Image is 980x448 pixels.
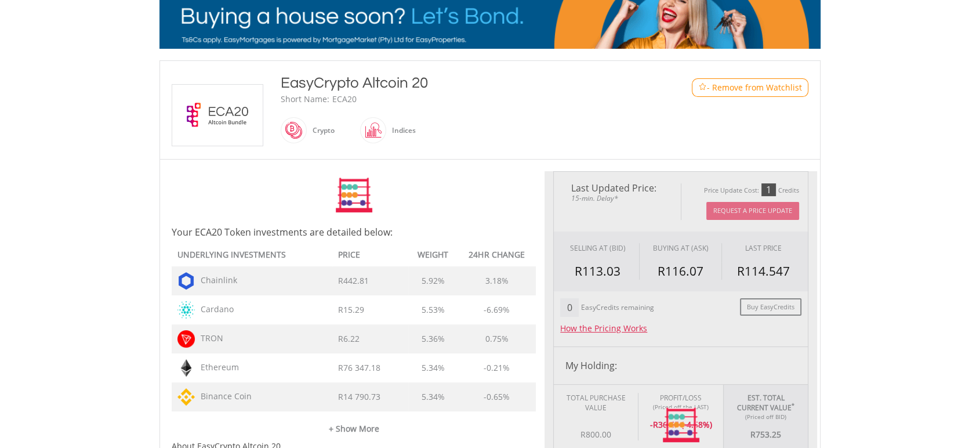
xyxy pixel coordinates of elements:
td: 3.18% [458,266,536,295]
h4: Your ECA20 Token investments are detailed below: [172,225,536,239]
span: Cardano [195,304,234,315]
span: Ethereum [195,362,239,373]
span: - Remove from Watchlist [707,82,802,93]
span: R76 347.18 [338,362,380,373]
td: -0.65% [458,382,536,411]
img: TOKEN.BNB.png [177,388,195,406]
td: 5.92% [408,266,457,295]
img: TOKEN.LINK.png [177,272,195,290]
td: 5.34% [408,382,457,411]
span: Chainlink [195,274,237,286]
img: ECA20.EC.ECA20.png [174,85,261,146]
div: EasyCrypto Altcoin 20 [281,73,645,93]
span: R14 790.73 [338,391,380,402]
img: TOKEN.ADA.png [177,301,195,319]
div: Short Name: [281,93,329,105]
span: TRON [195,333,223,344]
span: Binance Coin [195,391,252,402]
td: 5.53% [408,295,457,324]
img: Watchlist [698,83,707,92]
td: 0.75% [458,324,536,353]
td: 5.36% [408,324,457,353]
img: TOKEN.TRX.png [177,330,195,348]
td: -0.21% [458,353,536,382]
span: R442.81 [338,275,369,286]
div: Crypto [307,117,335,144]
th: UNDERLYING INVESTMENTS [172,245,332,266]
button: Watchlist - Remove from Watchlist [692,78,808,97]
th: 24HR CHANGE [458,245,536,266]
div: ECA20 [332,93,357,105]
td: -6.69% [458,295,536,324]
img: TOKEN.ETH.png [177,359,195,377]
th: WEIGHT [408,245,457,266]
th: PRICE [332,245,408,266]
td: 5.34% [408,353,457,382]
a: + Show More [172,411,536,435]
div: Indices [386,117,416,144]
span: R6.22 [338,333,360,344]
span: R15.29 [338,304,364,315]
